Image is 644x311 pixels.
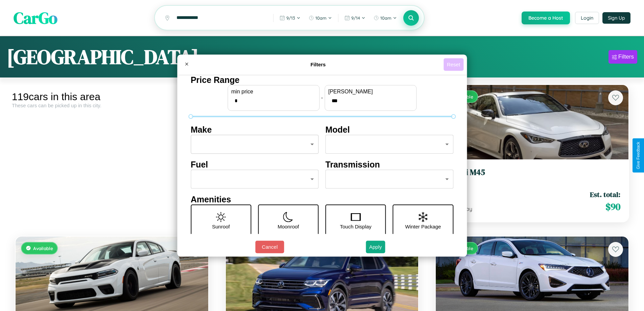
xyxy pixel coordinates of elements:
[315,15,327,21] span: 10am
[444,58,463,71] button: Reset
[326,160,454,170] h4: Transmission
[14,7,57,29] span: CarGo
[278,222,299,231] p: Moonroof
[305,13,335,23] button: 10am
[575,12,599,24] button: Login
[590,190,620,199] span: Est. total:
[328,89,413,95] label: [PERSON_NAME]
[326,125,454,135] h4: Model
[12,91,212,103] div: 119 cars in this area
[370,13,400,23] button: 10am
[522,12,570,24] button: Become a Host
[191,125,319,135] h4: Make
[191,195,453,204] h4: Amenities
[33,245,53,251] span: Available
[286,15,295,21] span: 9 / 13
[193,62,444,67] h4: Filters
[366,241,385,253] button: Apply
[405,222,441,231] p: Winter Package
[212,222,230,231] p: Sunroof
[444,168,620,184] a: Infiniti M452023
[351,15,360,21] span: 9 / 14
[340,222,371,231] p: Touch Display
[191,75,453,85] h4: Price Range
[636,142,641,169] div: Give Feedback
[609,50,637,64] button: Filters
[602,12,630,24] button: Sign Up
[255,241,284,253] button: Cancel
[321,93,323,102] p: -
[12,103,212,108] div: These cars can be picked up in this city.
[191,160,319,170] h4: Fuel
[231,89,316,95] label: min price
[605,200,620,214] span: $ 90
[7,43,199,71] h1: [GEOGRAPHIC_DATA]
[618,53,634,60] div: Filters
[341,13,369,23] button: 9/14
[276,13,304,23] button: 9/13
[444,168,620,177] h3: Infiniti M45
[380,15,391,21] span: 10am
